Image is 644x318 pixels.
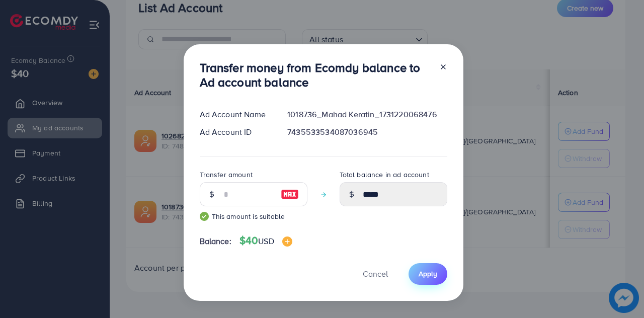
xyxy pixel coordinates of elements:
div: 7435533534087036945 [279,126,455,138]
span: Balance: [200,235,231,247]
img: image [281,188,299,200]
div: Ad Account Name [192,109,280,120]
img: guide [200,212,209,221]
img: image [282,236,292,247]
h4: $40 [239,234,292,247]
label: Total balance in ad account [340,170,429,180]
div: 1018736_Mahad Keratin_1731220068476 [279,109,455,120]
span: USD [258,235,274,247]
span: Cancel [363,268,388,279]
div: Ad Account ID [192,126,280,138]
small: This amount is suitable [200,211,307,221]
button: Cancel [350,263,400,285]
label: Transfer amount [200,170,253,180]
button: Apply [409,263,447,285]
h3: Transfer money from Ecomdy balance to Ad account balance [200,60,431,90]
span: Apply [419,269,437,279]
